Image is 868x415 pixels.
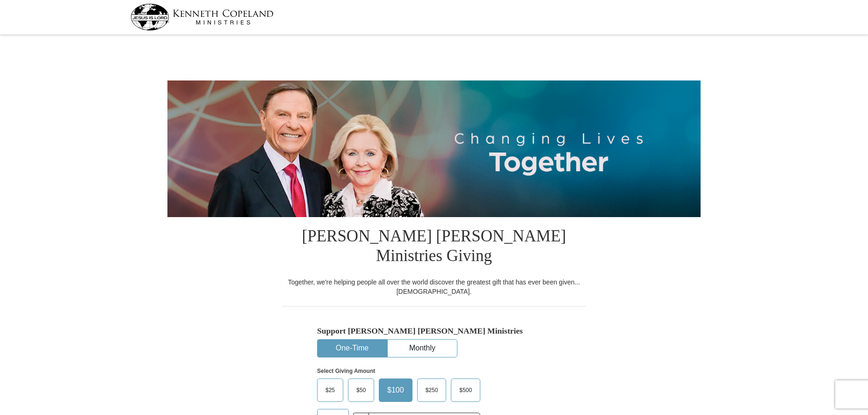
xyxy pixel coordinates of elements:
button: Monthly [388,340,457,357]
span: $250 [421,383,443,397]
h5: Support [PERSON_NAME] [PERSON_NAME] Ministries [317,326,551,336]
img: kcm-header-logo.svg [130,4,274,30]
strong: Select Giving Amount [317,368,375,374]
button: One-Time [318,340,387,357]
h1: [PERSON_NAME] [PERSON_NAME] Ministries Giving [282,217,586,277]
span: $100 [383,383,409,397]
span: $50 [352,383,370,397]
div: Together, we're helping people all over the world discover the greatest gift that has ever been g... [282,277,586,296]
span: $25 [321,383,340,397]
span: $500 [455,383,477,397]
